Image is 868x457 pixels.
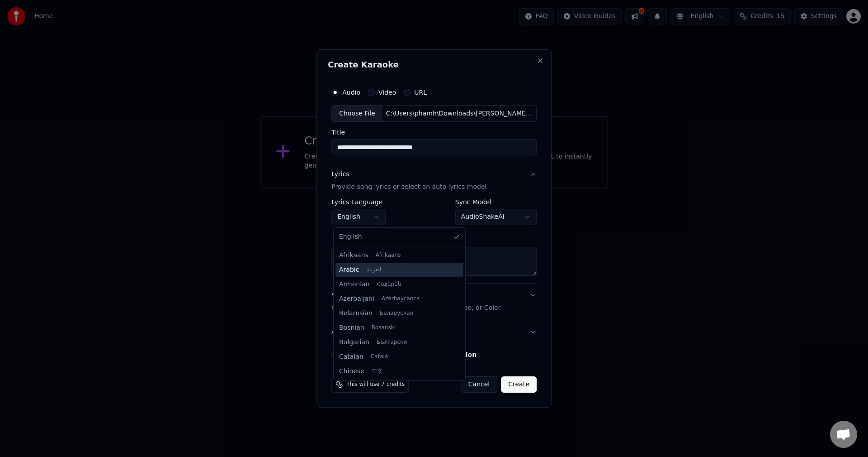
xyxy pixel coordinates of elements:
[339,232,362,241] span: English
[382,295,420,303] span: Azərbaycanca
[377,281,401,288] span: Հայերեն
[377,339,407,346] span: Български
[339,294,374,303] span: Azerbaijani
[366,266,381,274] span: العربية
[372,368,382,375] span: 中文
[339,265,359,274] span: Arabic
[339,251,368,260] span: Afrikaans
[371,353,388,361] span: Català
[339,352,363,361] span: Catalan
[339,309,373,318] span: Belarusian
[376,252,401,259] span: Afrikaans
[339,280,370,289] span: Armenian
[339,338,369,347] span: Bulgarian
[339,323,364,332] span: Bosnian
[372,324,396,332] span: Bosanski
[339,367,364,376] span: Chinese
[380,310,413,317] span: Беларуская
